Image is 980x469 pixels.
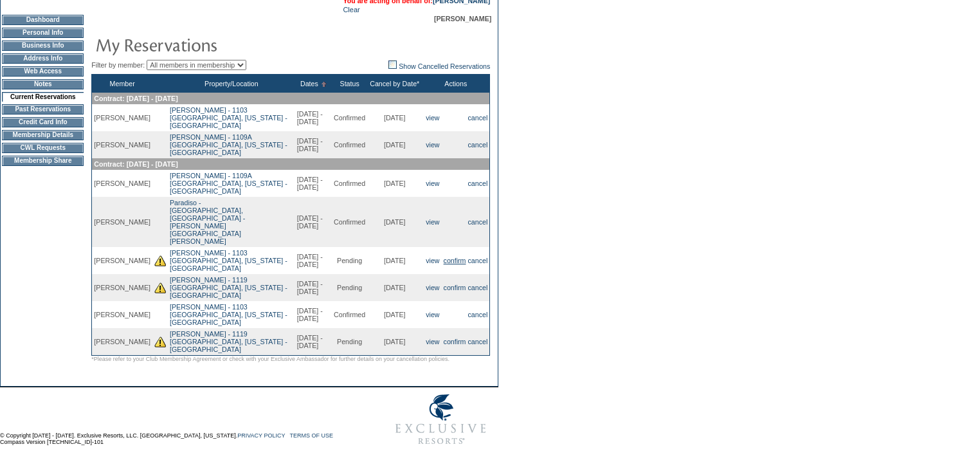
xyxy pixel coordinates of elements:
[110,80,135,87] a: Member
[170,330,287,353] a: [PERSON_NAME] - 1119[GEOGRAPHIC_DATA], [US_STATE] - [GEOGRAPHIC_DATA]
[468,284,488,291] a: cancel
[2,143,84,153] td: CWL Requests
[2,41,84,51] td: Business Info
[388,62,490,70] a: Show Cancelled Reservations
[343,6,359,14] a: Clear
[332,274,367,301] td: Pending
[426,141,439,149] a: view
[367,274,422,301] td: [DATE]
[2,92,84,102] td: Current Reservations
[426,218,439,226] a: view
[2,79,84,89] td: Notes
[2,66,84,77] td: Web Access
[332,247,367,274] td: Pending
[295,104,332,131] td: [DATE] - [DATE]
[422,75,490,93] th: Actions
[170,249,287,272] a: [PERSON_NAME] - 1103[GEOGRAPHIC_DATA], [US_STATE] - [GEOGRAPHIC_DATA]
[170,172,287,195] a: [PERSON_NAME] - 1109A[GEOGRAPHIC_DATA], [US_STATE] - [GEOGRAPHIC_DATA]
[367,247,422,274] td: [DATE]
[332,301,367,328] td: Confirmed
[2,130,84,140] td: Membership Details
[92,301,152,328] td: [PERSON_NAME]
[91,356,449,362] span: *Please refer to your Club Membership Agreement or check with your Exclusive Ambassador for furth...
[295,247,332,274] td: [DATE] - [DATE]
[92,197,152,247] td: [PERSON_NAME]
[295,328,332,356] td: [DATE] - [DATE]
[170,106,287,129] a: [PERSON_NAME] - 1103[GEOGRAPHIC_DATA], [US_STATE] - [GEOGRAPHIC_DATA]
[2,28,84,38] td: Personal Info
[154,255,166,266] img: There are insufficient days and/or tokens to cover this reservation
[237,432,285,439] a: PRIVACY POLICY
[444,284,466,291] a: confirm
[444,257,466,264] a: confirm
[170,276,287,299] a: [PERSON_NAME] - 1119[GEOGRAPHIC_DATA], [US_STATE] - [GEOGRAPHIC_DATA]
[318,82,327,87] img: Ascending
[170,303,287,326] a: [PERSON_NAME] - 1103[GEOGRAPHIC_DATA], [US_STATE] - [GEOGRAPHIC_DATA]
[332,197,367,247] td: Confirmed
[444,338,466,345] a: confirm
[426,257,439,264] a: view
[367,170,422,197] td: [DATE]
[170,133,287,156] a: [PERSON_NAME] - 1109A[GEOGRAPHIC_DATA], [US_STATE] - [GEOGRAPHIC_DATA]
[468,338,488,345] a: cancel
[91,61,145,69] span: Filter by member:
[204,80,259,87] a: Property/Location
[367,328,422,356] td: [DATE]
[332,131,367,158] td: Confirmed
[332,170,367,197] td: Confirmed
[332,328,367,356] td: Pending
[94,95,177,102] span: Contract: [DATE] - [DATE]
[95,32,352,57] img: pgTtlMyReservations.gif
[367,197,422,247] td: [DATE]
[92,170,152,197] td: [PERSON_NAME]
[2,15,84,25] td: Dashboard
[295,131,332,158] td: [DATE] - [DATE]
[388,60,397,69] img: chk_off.JPG
[170,199,245,245] a: Paradiso -[GEOGRAPHIC_DATA], [GEOGRAPHIC_DATA] - [PERSON_NAME][GEOGRAPHIC_DATA][PERSON_NAME]
[370,80,419,87] a: Cancel by Date*
[468,311,488,318] a: cancel
[426,311,439,318] a: view
[295,170,332,197] td: [DATE] - [DATE]
[367,104,422,131] td: [DATE]
[332,104,367,131] td: Confirmed
[367,301,422,328] td: [DATE]
[340,80,359,87] a: Status
[92,104,152,131] td: [PERSON_NAME]
[154,336,166,347] img: There are insufficient days and/or tokens to cover this reservation
[2,53,84,64] td: Address Info
[92,274,152,301] td: [PERSON_NAME]
[426,114,439,122] a: view
[468,141,488,149] a: cancel
[92,131,152,158] td: [PERSON_NAME]
[290,432,334,439] a: TERMS OF USE
[92,328,152,356] td: [PERSON_NAME]
[2,104,84,115] td: Past Reservations
[300,80,318,87] a: Dates
[295,274,332,301] td: [DATE] - [DATE]
[426,179,439,187] a: view
[154,282,166,293] img: There are insufficient days and/or tokens to cover this reservation
[468,218,488,226] a: cancel
[383,387,498,452] img: Exclusive Resorts
[426,284,439,291] a: view
[426,338,439,345] a: view
[295,301,332,328] td: [DATE] - [DATE]
[2,117,84,127] td: Credit Card Info
[295,197,332,247] td: [DATE] - [DATE]
[468,179,488,187] a: cancel
[468,114,488,122] a: cancel
[2,156,84,166] td: Membership Share
[92,247,152,274] td: [PERSON_NAME]
[434,15,491,23] span: [PERSON_NAME]
[94,160,177,168] span: Contract: [DATE] - [DATE]
[468,257,488,264] a: cancel
[367,131,422,158] td: [DATE]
